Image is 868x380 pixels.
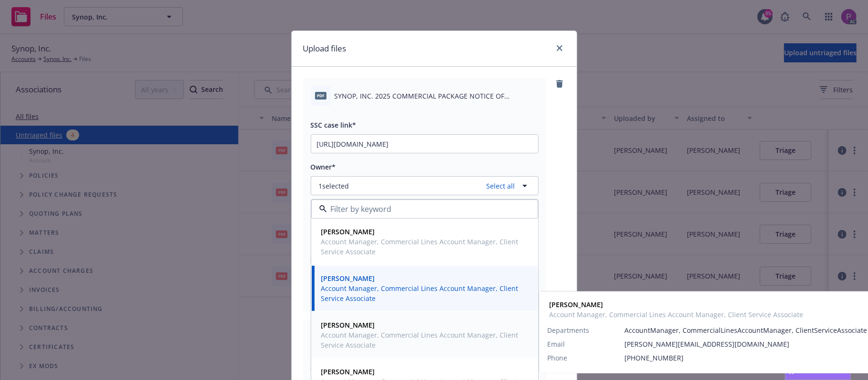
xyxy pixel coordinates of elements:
strong: [PERSON_NAME] [321,320,375,330]
strong: [PERSON_NAME] [550,300,603,310]
span: 1 selected [319,181,349,191]
span: Departments [548,326,590,336]
span: Account Manager, Commercial Lines Account Manager, Client Service Associate [550,310,804,320]
strong: [PERSON_NAME] [321,227,375,236]
strong: [PERSON_NAME] [321,274,375,283]
span: [PERSON_NAME][EMAIL_ADDRESS][DOMAIN_NAME] [625,340,868,350]
span: SYNOP, INC. 2025 COMMERCIAL PACKAGE NOTICE OF CANCELLATION EFF. [DATE].pdf [335,91,539,101]
span: Account Manager, Commercial Lines Account Manager, Client Service Associate [321,283,526,303]
a: remove [554,78,565,90]
input: Copy ssc case link here... [311,135,538,153]
span: AccountManager, CommercialLinesAccountManager, ClientServiceAssociate [625,326,868,336]
h1: Upload files [303,42,347,55]
span: Email [548,340,565,350]
input: Filter by keyword [327,203,519,215]
span: Phone [548,353,568,363]
span: Account Manager, Commercial Lines Account Manager, Client Service Associate [321,237,526,257]
span: [PHONE_NUMBER] [625,353,868,363]
span: SSC case link* [311,120,357,130]
span: pdf [315,92,327,99]
strong: [PERSON_NAME] [321,367,375,376]
span: Account Manager, Commercial Lines Account Manager, Client Service Associate [321,330,526,350]
button: 1selectedSelect all [311,176,539,195]
span: Owner* [311,162,336,171]
a: Select all [483,181,515,191]
a: close [554,42,565,54]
